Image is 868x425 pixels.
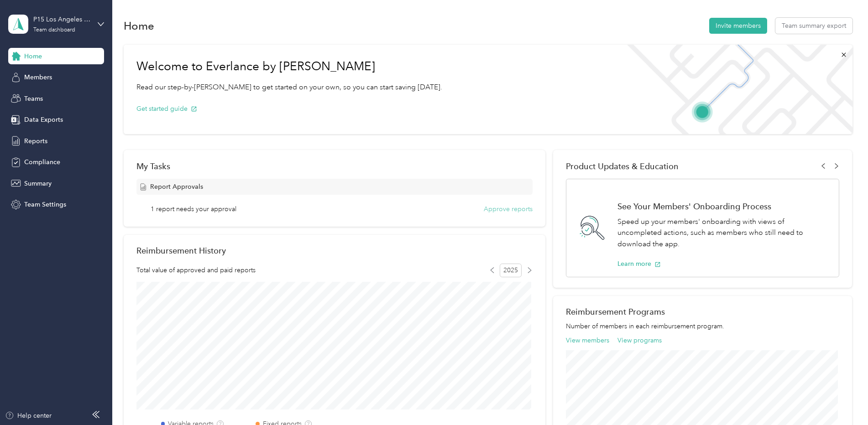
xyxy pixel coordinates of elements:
[124,21,154,31] h1: Home
[136,59,442,74] h1: Welcome to Everlance by [PERSON_NAME]
[484,204,533,214] button: Approve reports
[617,259,661,269] button: Learn more
[24,136,47,146] span: Reports
[136,82,442,93] p: Read our step-by-[PERSON_NAME] to get started on your own, so you can start saving [DATE].
[136,246,226,255] h2: Reimbursement History
[566,321,839,331] p: Number of members in each reimbursement program.
[24,115,63,124] span: Data Exports
[136,104,197,114] button: Get started guide
[617,336,662,345] button: View programs
[136,265,256,275] span: Total value of approved and paid reports
[151,204,236,214] span: 1 report needs your approval
[33,15,90,24] div: P15 Los Angeles Cleanroom
[150,182,203,192] span: Report Approvals
[618,45,852,134] img: Welcome to everlance
[24,94,43,104] span: Teams
[617,202,829,211] h1: See Your Members' Onboarding Process
[617,216,829,250] p: Speed up your members' onboarding with views of uncompleted actions, such as members who still ne...
[817,374,868,425] iframe: Everlance-gr Chat Button Frame
[24,179,52,188] span: Summary
[33,27,75,33] div: Team dashboard
[500,264,522,277] span: 2025
[5,411,52,420] button: Help center
[24,157,60,167] span: Compliance
[136,161,533,171] div: My Tasks
[566,161,679,171] span: Product Updates & Education
[24,73,52,82] span: Members
[775,18,852,34] button: Team summary export
[566,336,609,345] button: View members
[24,200,66,209] span: Team Settings
[24,52,42,61] span: Home
[709,18,767,34] button: Invite members
[566,307,839,316] h2: Reimbursement Programs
